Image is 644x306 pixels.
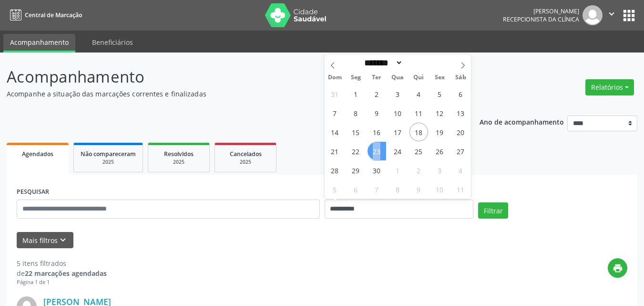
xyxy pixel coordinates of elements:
[326,123,344,141] span: Setembro 14, 2025
[347,142,365,160] span: Setembro 22, 2025
[7,65,448,89] p: Acompanhamento
[403,58,434,68] input: Year
[387,74,408,81] span: Qua
[408,74,429,81] span: Qui
[409,161,428,179] span: Outubro 2, 2025
[450,74,471,81] span: Sáb
[608,258,627,278] button: print
[230,150,262,158] span: Cancelados
[603,5,621,25] button: 
[480,116,564,127] p: Ano de acompanhamento
[347,180,365,199] span: Outubro 6, 2025
[388,180,407,199] span: Outubro 8, 2025
[621,7,637,24] button: apps
[606,9,617,19] i: 
[478,202,508,219] button: Filtrar
[345,74,366,81] span: Seg
[368,180,386,199] span: Outubro 7, 2025
[430,142,449,160] span: Setembro 26, 2025
[409,180,428,199] span: Outubro 9, 2025
[326,104,344,122] span: Setembro 7, 2025
[17,185,49,200] label: PESQUISAR
[503,7,579,15] div: [PERSON_NAME]
[430,84,449,103] span: Setembro 5, 2025
[361,58,403,68] select: Month
[22,150,53,158] span: Agendados
[368,104,386,122] span: Setembro 9, 2025
[17,268,107,278] div: de
[388,84,407,103] span: Setembro 3, 2025
[388,123,407,141] span: Setembro 17, 2025
[17,232,73,249] button: Mais filtroskeyboard_arrow_down
[81,150,136,158] span: Não compareceram
[430,123,449,141] span: Setembro 19, 2025
[430,161,449,179] span: Outubro 3, 2025
[388,161,407,179] span: Outubro 1, 2025
[58,235,68,245] i: keyboard_arrow_down
[585,79,634,95] button: Relatórios
[451,142,470,160] span: Setembro 27, 2025
[347,123,365,141] span: Setembro 15, 2025
[347,161,365,179] span: Setembro 29, 2025
[326,180,344,199] span: Outubro 5, 2025
[222,158,269,166] div: 2025
[368,84,386,103] span: Setembro 2, 2025
[451,180,470,199] span: Outubro 11, 2025
[326,142,344,160] span: Setembro 21, 2025
[388,142,407,160] span: Setembro 24, 2025
[326,84,344,103] span: Agosto 31, 2025
[430,104,449,122] span: Setembro 12, 2025
[451,161,470,179] span: Outubro 4, 2025
[409,104,428,122] span: Setembro 11, 2025
[430,180,449,199] span: Outubro 10, 2025
[347,104,365,122] span: Setembro 8, 2025
[503,15,579,23] span: Recepcionista da clínica
[17,258,107,268] div: 5 itens filtrados
[409,84,428,103] span: Setembro 4, 2025
[326,161,344,179] span: Setembro 28, 2025
[347,84,365,103] span: Setembro 1, 2025
[451,123,470,141] span: Setembro 20, 2025
[409,142,428,160] span: Setembro 25, 2025
[366,74,387,81] span: Ter
[17,278,107,286] div: Página 1 de 1
[3,34,75,53] a: Acompanhamento
[451,104,470,122] span: Setembro 13, 2025
[388,104,407,122] span: Setembro 10, 2025
[25,11,82,19] span: Central de Marcação
[7,89,448,99] p: Acompanhe a situação das marcações correntes e finalizadas
[613,263,623,274] i: print
[368,123,386,141] span: Setembro 16, 2025
[429,74,450,81] span: Sex
[368,142,386,160] span: Setembro 23, 2025
[25,269,107,278] strong: 22 marcações agendadas
[7,7,82,23] a: Central de Marcação
[409,123,428,141] span: Setembro 18, 2025
[164,150,194,158] span: Resolvidos
[451,84,470,103] span: Setembro 6, 2025
[155,158,203,166] div: 2025
[583,5,603,25] img: img
[325,74,346,81] span: Dom
[368,161,386,179] span: Setembro 30, 2025
[85,34,140,51] a: Beneficiários
[81,158,136,166] div: 2025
